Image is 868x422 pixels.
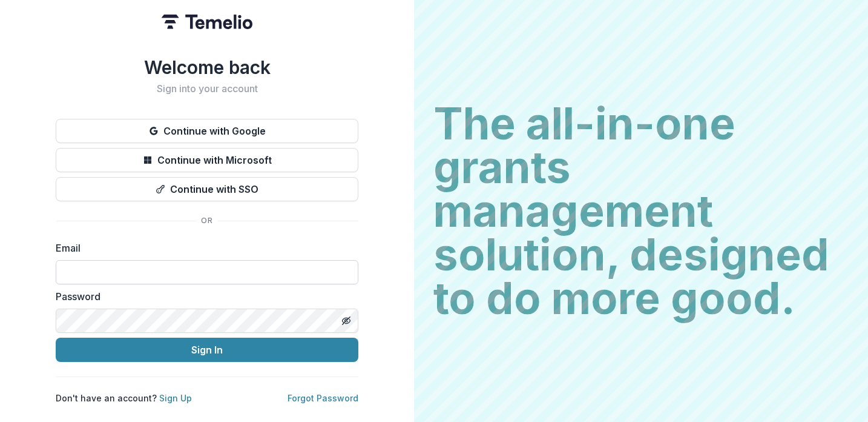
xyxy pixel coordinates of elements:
[56,241,351,255] label: Email
[56,119,358,143] button: Continue with Google
[56,83,358,95] h2: Sign into your account
[159,393,192,403] a: Sign Up
[56,289,351,304] label: Password
[56,177,358,201] button: Continue with SSO
[288,393,358,403] a: Forgot Password
[56,148,358,172] button: Continue with Microsoft
[162,15,252,29] img: Temelio
[337,311,356,330] button: Toggle password visibility
[56,392,192,404] p: Don't have an account?
[56,56,358,78] h1: Welcome back
[56,338,358,362] button: Sign In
